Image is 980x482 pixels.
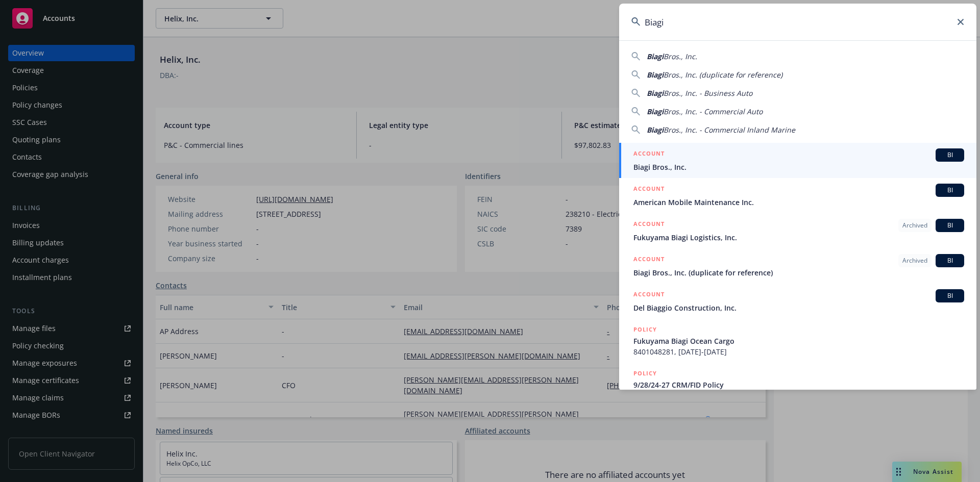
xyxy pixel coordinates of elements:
[619,248,976,284] a: ACCOUNTArchivedBIBiagi Bros., Inc. (duplicate for reference)
[619,363,976,407] a: POLICY9/28/24-27 CRM/FID Policy
[647,70,664,80] span: Biagi
[633,219,665,231] h5: ACCOUNT
[633,148,665,161] h5: ACCOUNT
[619,178,976,213] a: ACCOUNTBIAmerican Mobile Maintenance Inc.
[940,256,960,265] span: BI
[633,379,964,390] span: 9/28/24-27 CRM/FID Policy
[633,162,964,172] span: Biagi Bros., Inc.
[940,186,960,195] span: BI
[647,52,664,61] span: Biagi
[647,125,664,135] span: Biagi
[633,302,964,313] span: Del Biaggio Construction, Inc.
[633,254,665,266] h5: ACCOUNT
[902,256,927,265] span: Archived
[633,336,964,346] span: Fukuyama Biagi Ocean Cargo
[940,221,960,230] span: BI
[619,4,976,40] input: Search...
[633,184,665,196] h5: ACCOUNT
[633,267,964,278] span: Biagi Bros., Inc. (duplicate for reference)
[664,52,697,61] span: Bros., Inc.
[633,368,657,378] h5: POLICY
[902,221,927,230] span: Archived
[633,232,964,243] span: Fukuyama Biagi Logistics, Inc.
[633,324,657,335] h5: POLICY
[647,107,664,116] span: Biagi
[619,284,976,319] a: ACCOUNTBIDel Biaggio Construction, Inc.
[633,197,964,208] span: American Mobile Maintenance Inc.
[664,125,795,135] span: Bros., Inc. - Commercial Inland Marine
[619,213,976,248] a: ACCOUNTArchivedBIFukuyama Biagi Logistics, Inc.
[940,291,960,300] span: BI
[664,70,782,80] span: Bros., Inc. (duplicate for reference)
[633,289,665,301] h5: ACCOUNT
[664,88,752,98] span: Bros., Inc. - Business Auto
[619,143,976,178] a: ACCOUNTBIBiagi Bros., Inc.
[647,88,664,98] span: Biagi
[940,150,960,160] span: BI
[664,107,763,116] span: Bros., Inc. - Commercial Auto
[633,346,964,357] span: 8401048281, [DATE]-[DATE]
[619,319,976,363] a: POLICYFukuyama Biagi Ocean Cargo8401048281, [DATE]-[DATE]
